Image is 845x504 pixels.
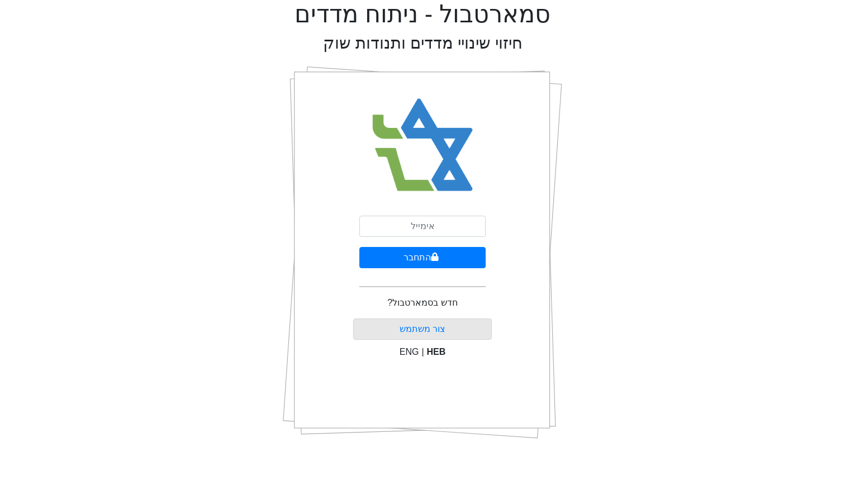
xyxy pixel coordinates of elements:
[323,34,523,53] h2: חיזוי שינויי מדדים ותנודות שוק
[387,296,457,310] p: חדש בסמארטבול?
[359,216,486,237] input: אימייל
[400,324,445,334] a: צור משתמש
[421,347,424,356] span: |
[359,247,486,268] button: התחבר
[362,84,483,207] img: Smart Bull
[353,318,492,340] button: צור משתמש
[400,347,419,356] span: ENG
[427,347,446,356] span: HEB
